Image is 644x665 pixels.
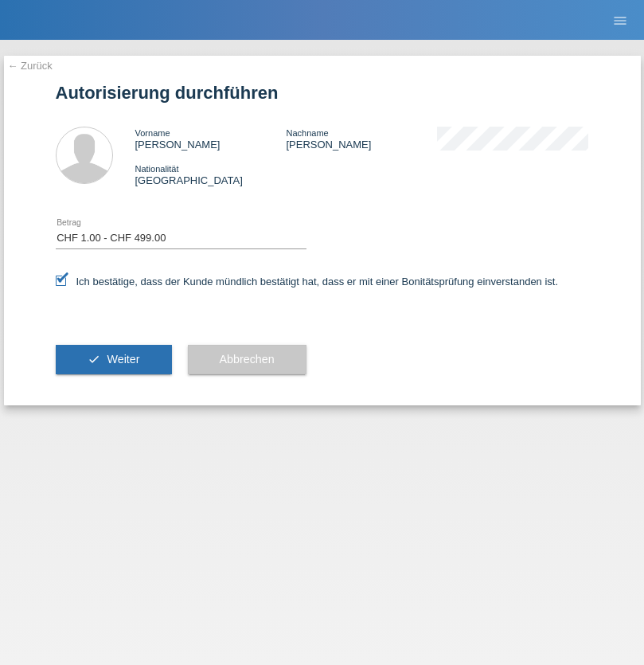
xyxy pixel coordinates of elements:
[220,353,275,366] span: Abbrechen
[286,127,437,151] div: [PERSON_NAME]
[188,345,306,375] button: Abbrechen
[135,128,170,138] span: Vorname
[107,353,139,366] span: Weiter
[8,60,53,72] a: ← Zurück
[56,345,172,375] button: check Weiter
[88,353,100,366] i: check
[56,83,589,103] h1: Autorisierung durchführen
[612,13,628,29] i: menu
[56,276,559,288] label: Ich bestätige, dass der Kunde mündlich bestätigt hat, dass er mit einer Bonitätsprüfung einversta...
[135,164,179,174] span: Nationalität
[135,162,287,186] div: [GEOGRAPHIC_DATA]
[135,127,287,151] div: [PERSON_NAME]
[604,15,636,25] a: menu
[286,128,328,138] span: Nachname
